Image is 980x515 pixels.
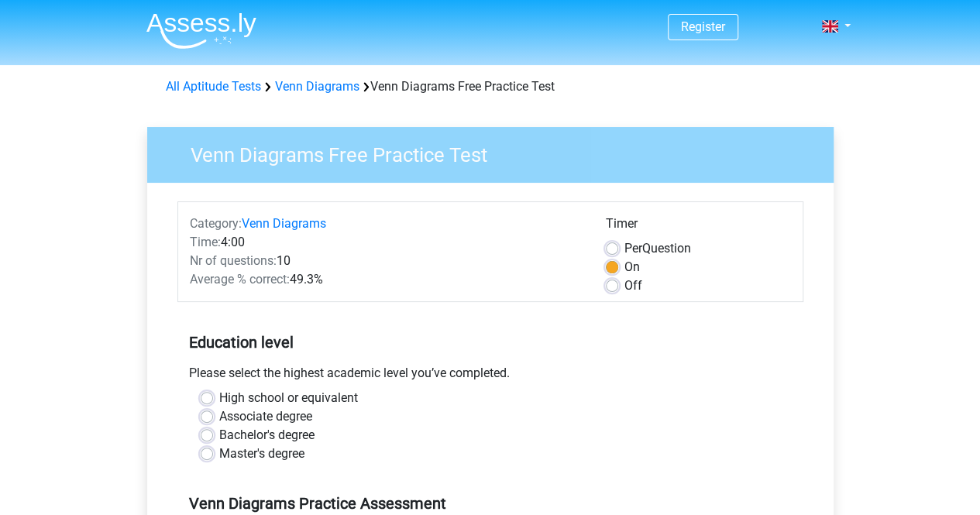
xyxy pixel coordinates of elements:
[624,258,640,276] label: On
[219,407,312,426] label: Associate degree
[177,364,803,389] div: Please select the highest academic level you’ve completed.
[178,270,594,289] div: 49.3%
[160,77,821,96] div: Venn Diagrams Free Practice Test
[172,137,822,167] h3: Venn Diagrams Free Practice Test
[606,215,791,239] div: Timer
[681,19,725,34] a: Register
[190,235,221,249] span: Time:
[190,253,277,268] span: Nr of questions:
[624,241,642,256] span: Per
[166,79,261,94] a: All Aptitude Tests
[624,276,642,295] label: Off
[624,239,691,258] label: Question
[146,12,256,49] img: Assessly
[242,216,326,231] a: Venn Diagrams
[189,327,792,358] h5: Education level
[178,252,594,270] div: 10
[219,445,304,463] label: Master's degree
[190,216,242,231] span: Category:
[219,426,315,445] label: Bachelor's degree
[189,494,792,513] h5: Venn Diagrams Practice Assessment
[190,272,290,287] span: Average % correct:
[275,79,359,94] a: Venn Diagrams
[219,389,358,407] label: High school or equivalent
[178,233,594,252] div: 4:00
